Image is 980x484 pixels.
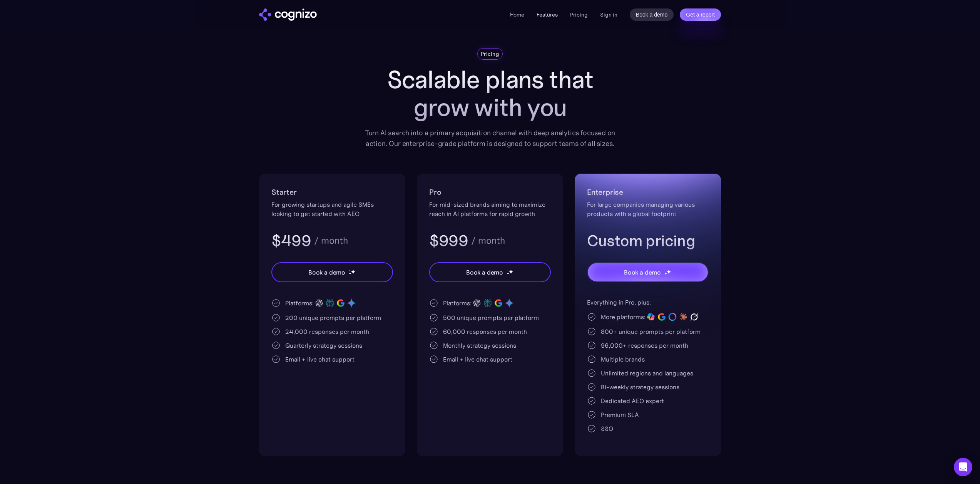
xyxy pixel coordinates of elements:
[508,269,513,274] img: star
[429,186,551,198] h2: Pro
[285,341,362,350] div: Quarterly strategy sessions
[259,8,317,21] img: cognizo logo
[666,269,671,274] img: star
[429,262,551,282] a: Book a demostarstarstar
[359,127,621,149] div: Turn AI search into a primary acquisition channel with deep analytics focused on action. Our ente...
[601,396,664,405] div: Dedicated AEO expert
[600,10,617,19] a: Sign in
[537,11,558,18] a: Features
[271,200,393,218] div: For growing startups and agile SMEs looking to get started with AEO
[601,355,645,364] div: Multiple brands
[507,272,509,275] img: star
[954,458,972,476] div: Open Intercom Messenger
[351,269,356,274] img: star
[587,186,709,198] h2: Enterprise
[587,298,709,307] div: Everything in Pro, plus:
[349,272,351,275] img: star
[349,270,350,271] img: star
[466,268,503,277] div: Book a demo
[601,327,701,336] div: 800+ unique prompts per platform
[443,355,512,364] div: Email + live chat support
[601,312,646,322] div: More platforms:
[587,231,709,251] h3: Custom pricing
[664,272,667,275] img: star
[624,268,661,277] div: Book a demo
[429,231,468,251] h3: $999
[601,341,688,350] div: 96,000+ responses per month
[601,368,693,378] div: Unlimited regions and languages
[601,410,639,419] div: Premium SLA
[285,355,355,364] div: Email + live chat support
[587,262,709,282] a: Book a demostarstarstar
[587,200,709,218] div: For large companies managing various products with a global footprint
[271,262,393,282] a: Book a demostarstarstar
[443,327,527,336] div: 60,000 responses per month
[271,186,393,198] h2: Starter
[443,341,516,350] div: Monthly strategy sessions
[601,424,613,433] div: SSO
[601,382,679,392] div: Bi-weekly strategy sessions
[443,313,539,322] div: 500 unique prompts per platform
[259,8,317,21] a: home
[481,50,499,58] div: Pricing
[429,200,551,218] div: For mid-sized brands aiming to maximize reach in AI platforms for rapid growth
[664,270,666,271] img: star
[285,298,314,308] div: Platforms:
[507,270,508,271] img: star
[314,236,348,245] div: / month
[285,313,381,322] div: 200 unique prompts per platform
[271,231,311,251] h3: $499
[570,11,588,18] a: Pricing
[308,268,345,277] div: Book a demo
[443,298,472,308] div: Platforms:
[630,8,674,21] a: Book a demo
[510,11,524,18] a: Home
[285,327,369,336] div: 24,000 responses per month
[471,236,505,245] div: / month
[680,8,721,21] a: Get a report
[359,66,621,121] h1: Scalable plans that grow with you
